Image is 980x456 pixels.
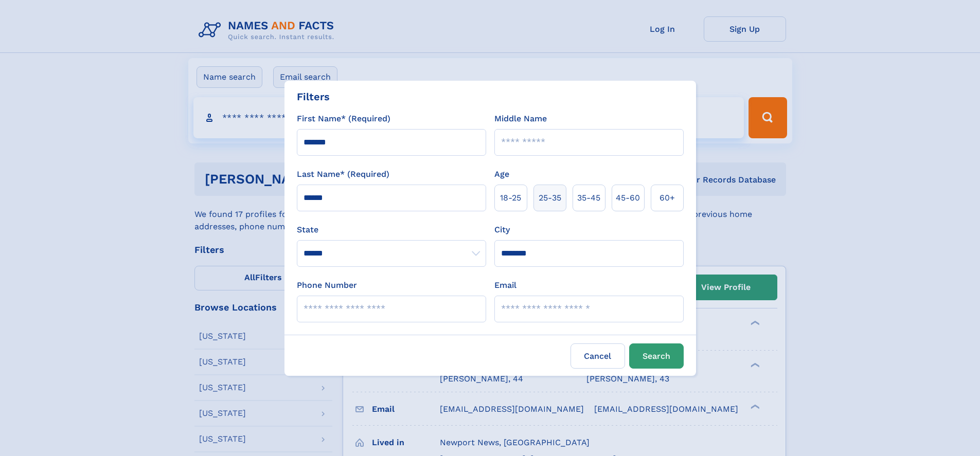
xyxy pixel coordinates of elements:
label: Phone Number [297,279,357,291]
span: 60+ [660,192,675,204]
span: 35‑45 [577,192,600,204]
span: 45‑60 [616,192,640,204]
label: First Name* (Required) [297,113,390,125]
label: Age [494,168,509,180]
span: 25‑35 [539,192,561,204]
div: Filters [297,89,330,104]
label: Middle Name [494,113,547,125]
label: Cancel [571,343,625,369]
label: State [297,224,486,236]
label: Last Name* (Required) [297,168,389,180]
label: Email [494,279,516,291]
label: City [494,224,510,236]
span: 18‑25 [500,192,521,204]
button: Search [629,343,684,369]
